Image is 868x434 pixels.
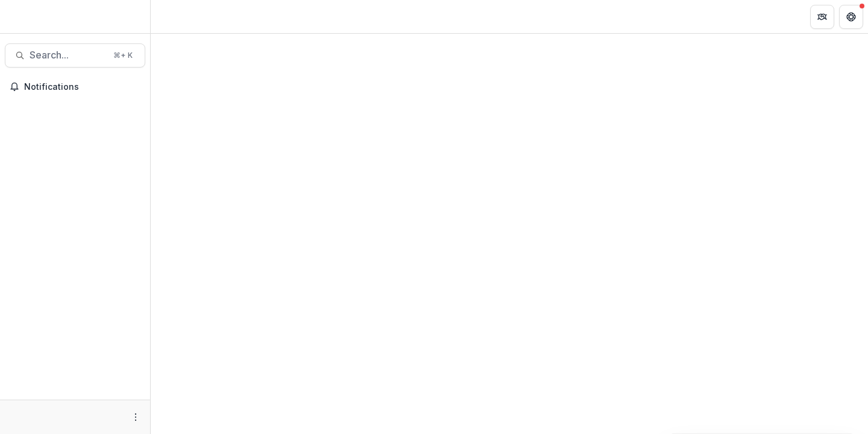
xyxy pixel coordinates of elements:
[810,5,834,29] button: Partners
[839,5,863,29] button: Get Help
[5,77,145,96] button: Notifications
[5,43,145,68] button: Search...
[111,49,135,62] div: ⌘ + K
[24,82,140,92] span: Notifications
[30,49,106,61] span: Search...
[128,410,143,424] button: More
[156,8,207,25] nav: breadcrumb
